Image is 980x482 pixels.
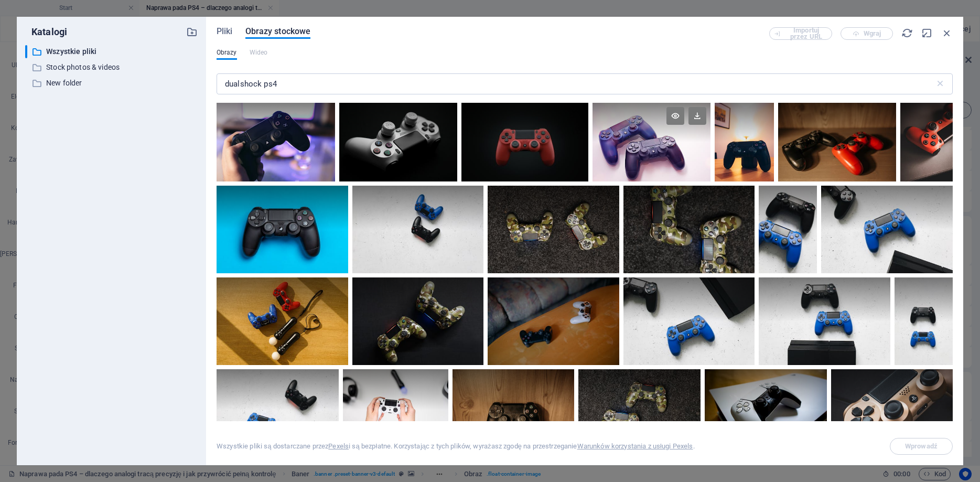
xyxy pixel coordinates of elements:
[245,25,311,38] span: Obrazy stockowe
[186,26,198,38] i: Stwórz nowy folder
[921,27,933,39] i: Minimalizuj
[941,27,953,39] i: Zamknij
[217,25,233,38] span: Pliki
[217,442,695,451] div: Wszystkie pliki są dostarczane przez i są bezpłatne. Korzystając z tych plików, wyrażasz zgodę na...
[217,46,237,59] span: Obrazy
[25,77,198,90] div: New folder
[250,46,267,59] span: Ten typ pliku nie jest obsługiwany przez ten element
[25,61,198,74] div: Stock photos & videos
[890,438,953,455] span: Najpierw wybierz plik
[577,442,693,450] a: Warunków korzystania z usługi Pexels
[46,61,178,73] p: Stock photos & videos
[25,45,27,58] div: ​
[46,46,178,58] p: Wszystkie pliki
[901,27,913,39] i: Przeładuj
[25,25,67,39] p: Katalogi
[46,77,178,89] p: New folder
[328,442,349,450] a: Pexels
[217,73,935,94] input: Szukaj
